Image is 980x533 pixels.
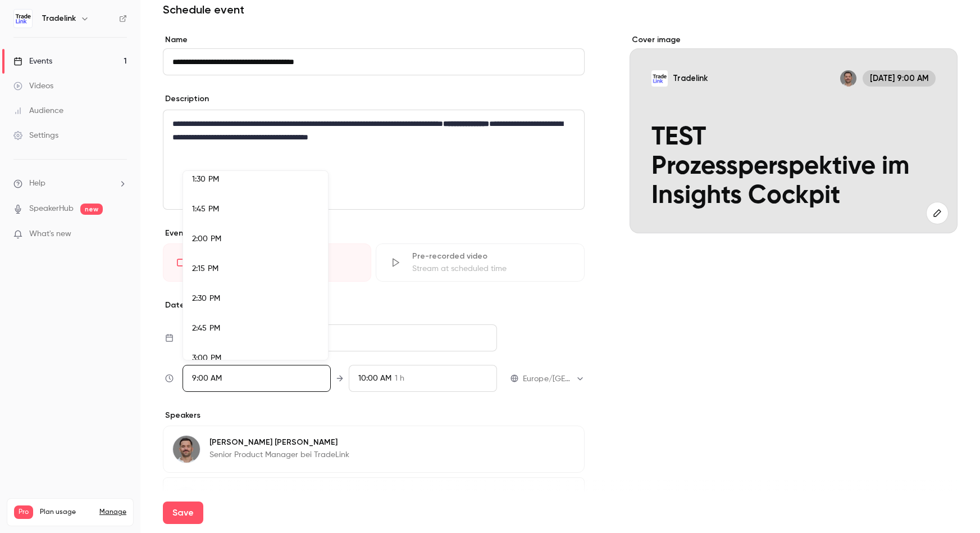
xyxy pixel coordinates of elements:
span: 1:45 PM [192,205,219,213]
span: 2:15 PM [192,265,218,273]
span: 1:30 PM [192,175,219,183]
span: 2:45 PM [192,324,220,332]
span: 2:30 PM [192,295,220,302]
span: 3:00 PM [192,354,221,362]
span: 2:00 PM [192,235,221,243]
